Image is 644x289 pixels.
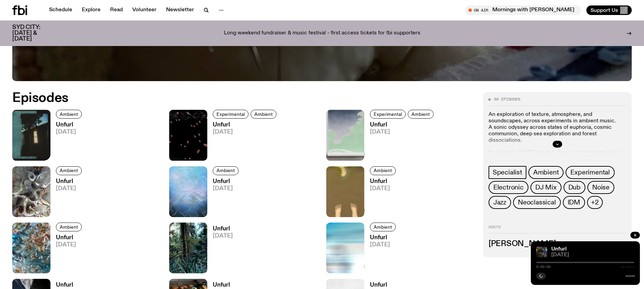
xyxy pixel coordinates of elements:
[528,166,564,179] a: Ambient
[587,181,614,194] a: Noise
[568,184,581,191] span: Dub
[254,112,273,117] span: Ambient
[370,110,406,119] a: Experimental
[106,5,127,15] a: Read
[50,235,84,273] a: Unfurl[DATE]
[213,122,279,128] h3: Unfurl
[56,129,84,135] span: [DATE]
[489,111,626,144] p: An exploration of texture, atmosphere, and soundscapes, across experiments in ambient music. A so...
[493,199,506,206] span: Jazz
[207,226,233,273] a: Unfurl[DATE]
[56,166,82,175] a: Ambient
[370,223,396,231] a: Ambient
[590,7,618,13] span: Support Us
[568,199,580,206] span: IDM
[513,196,561,209] a: Neoclassical
[216,168,235,173] span: Ambient
[213,179,241,184] h3: Unfurl
[207,179,241,217] a: Unfurl[DATE]
[465,5,581,15] button: On AirMornings with [PERSON_NAME] // GLASS ANIMALS & [GEOGRAPHIC_DATA]
[518,199,556,206] span: Neoclassical
[60,224,78,229] span: Ambient
[370,122,436,128] h3: Unfurl
[213,166,239,175] a: Ambient
[50,122,84,161] a: Unfurl[DATE]
[411,112,430,117] span: Ambient
[370,129,436,135] span: [DATE]
[216,112,245,117] span: Experimental
[207,122,279,161] a: Unfurl[DATE]
[370,235,398,241] h3: Unfurl
[213,129,279,135] span: [DATE]
[162,5,198,15] a: Newsletter
[489,181,528,194] a: Electronic
[56,223,82,231] a: Ambient
[592,184,610,191] span: Noise
[50,179,84,217] a: Unfurl[DATE]
[56,282,76,288] h3: Unfurl
[213,186,241,192] span: [DATE]
[494,97,520,101] span: 86 episodes
[493,169,522,176] span: Specialist
[370,179,398,184] h3: Unfurl
[570,169,610,176] span: Experimental
[56,186,84,192] span: [DATE]
[45,5,76,15] a: Schedule
[563,196,585,209] a: IDM
[251,110,276,119] a: Ambient
[128,5,161,15] a: Volunteer
[489,225,626,233] h2: Hosts
[586,5,632,15] button: Support Us
[78,5,105,15] a: Explore
[56,179,84,184] h3: Unfurl
[530,181,561,194] a: DJ Mix
[213,282,233,288] h3: Unfurl
[370,242,398,248] span: [DATE]
[591,199,599,206] span: +2
[408,110,434,119] a: Ambient
[224,30,420,36] p: Long weekend fundraiser & music festival - first access tickets for fbi supporters
[370,282,390,288] h3: Unfurl
[364,235,398,273] a: Unfurl[DATE]
[535,184,557,191] span: DJ Mix
[533,169,559,176] span: Ambient
[364,179,398,217] a: Unfurl[DATE]
[213,226,233,232] h3: Unfurl
[551,246,567,252] a: Unfurl
[620,265,634,269] span: -:--:--
[364,122,436,161] a: Unfurl[DATE]
[564,181,585,194] a: Dub
[374,224,392,229] span: Ambient
[213,110,249,119] a: Experimental
[56,235,84,241] h3: Unfurl
[56,110,82,119] a: Ambient
[566,166,615,179] a: Experimental
[56,242,84,248] span: [DATE]
[60,112,78,117] span: Ambient
[60,168,78,173] span: Ambient
[536,247,547,258] img: A piece of fabric is pierced by sewing pins with different coloured heads, a rainbow light is cas...
[12,25,56,42] h3: SYD CITY: [DATE] & [DATE]
[374,112,402,117] span: Experimental
[489,196,511,209] a: Jazz
[489,166,526,179] a: Specialist
[489,240,626,248] h3: [PERSON_NAME]
[587,196,603,209] button: +2
[493,184,524,191] span: Electronic
[551,253,634,258] span: [DATE]
[374,168,392,173] span: Ambient
[370,166,396,175] a: Ambient
[536,265,551,269] span: 0:00:00
[370,186,398,192] span: [DATE]
[213,233,233,239] span: [DATE]
[56,122,84,128] h3: Unfurl
[12,92,422,104] h2: Episodes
